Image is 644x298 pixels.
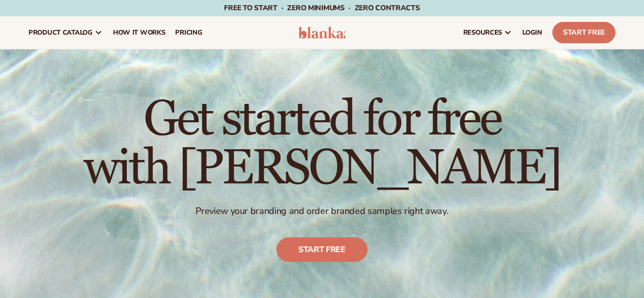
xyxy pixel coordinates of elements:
a: Start Free [552,22,615,43]
img: logo [298,26,346,39]
span: resources [463,29,502,37]
a: LOGIN [517,16,547,49]
h1: Get started for free with [PERSON_NAME] [83,95,561,193]
a: pricing [170,16,207,49]
a: Start free [276,237,368,262]
span: How It Works [113,29,165,37]
p: Preview your branding and order branded samples right away. [83,205,561,217]
a: product catalog [23,16,108,49]
a: How It Works [108,16,171,49]
span: Free to start · ZERO minimums · ZERO contracts [224,3,419,13]
span: LOGIN [522,29,542,37]
a: resources [458,16,517,49]
span: product catalog [29,29,93,37]
span: pricing [175,29,202,37]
